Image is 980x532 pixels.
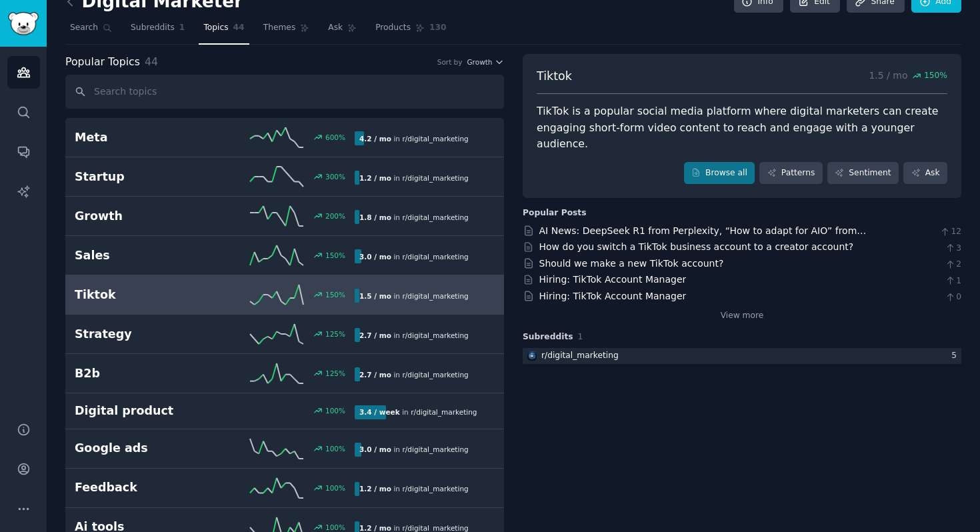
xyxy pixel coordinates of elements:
[359,408,400,416] b: 3.4 / week
[684,162,755,185] a: Browse all
[359,253,391,261] b: 3.0 / mo
[541,350,619,362] div: r/ digital_marketing
[65,157,504,197] a: Startup300%1.2 / moin r/digital_marketing
[65,275,504,315] a: Tiktok150%1.5 / moin r/digital_marketing
[355,171,473,185] div: in
[65,54,140,71] span: Popular Topics
[721,310,764,322] a: View more
[259,17,315,45] a: Themes
[325,211,345,221] div: 200 %
[355,405,482,419] div: in
[402,524,468,532] span: r/ digital_marketing
[402,174,468,182] span: r/ digital_marketing
[359,371,391,379] b: 2.7 / mo
[523,207,587,219] div: Popular Posts
[945,259,961,271] span: 2
[126,17,189,45] a: Subreddits1
[65,75,504,109] input: Search topics
[75,169,215,185] h2: Startup
[75,403,215,419] h2: Digital product
[355,482,473,496] div: in
[75,365,215,382] h2: B2b
[359,445,391,453] b: 3.0 / mo
[65,236,504,275] a: Sales150%3.0 / moin r/digital_marketing
[359,213,391,221] b: 1.8 / mo
[429,22,447,34] span: 130
[323,17,361,45] a: Ask
[145,55,158,68] span: 44
[402,292,468,300] span: r/ digital_marketing
[355,249,473,263] div: in
[65,17,117,45] a: Search
[523,348,961,365] a: digital_marketingr/digital_marketing5
[75,287,215,303] h2: Tiktok
[131,22,175,34] span: Subreddits
[65,118,504,157] a: Meta600%4.2 / moin r/digital_marketing
[467,57,504,67] button: Growth
[945,291,961,303] span: 0
[70,22,98,34] span: Search
[325,172,345,181] div: 300 %
[325,483,345,493] div: 100 %
[65,315,504,354] a: Strategy125%2.7 / moin r/digital_marketing
[359,174,391,182] b: 1.2 / mo
[523,331,573,343] span: Subreddits
[75,129,215,146] h2: Meta
[75,247,215,264] h2: Sales
[65,393,504,429] a: Digital product100%3.4 / weekin r/digital_marketing
[527,351,537,361] img: digital_marketing
[402,445,468,453] span: r/ digital_marketing
[325,251,345,260] div: 150 %
[75,208,215,225] h2: Growth
[359,292,391,300] b: 1.5 / mo
[355,367,473,381] div: in
[539,225,867,250] a: AI News: DeepSeek R1 from Perplexity, “How to adapt for AIO” from [PERSON_NAME], Perplexity + Tik...
[325,133,345,142] div: 600 %
[179,22,185,34] span: 1
[537,68,572,85] span: Tiktok
[827,162,899,185] a: Sentiment
[402,485,468,493] span: r/ digital_marketing
[359,135,391,143] b: 4.2 / mo
[359,524,391,532] b: 1.2 / mo
[371,17,451,45] a: Products130
[402,135,468,143] span: r/ digital_marketing
[65,354,504,393] a: B2b125%2.7 / moin r/digital_marketing
[65,197,504,236] a: Growth200%1.8 / moin r/digital_marketing
[539,241,854,252] a: How do you switch a TikTok business account to a creator account?
[759,162,822,185] a: Patterns
[402,331,468,339] span: r/ digital_marketing
[945,275,961,287] span: 1
[65,469,504,508] a: Feedback100%1.2 / moin r/digital_marketing
[539,258,724,269] a: Should we make a new TikTok account?
[578,332,583,341] span: 1
[355,289,473,303] div: in
[539,291,687,301] a: Hiring: TikTok Account Manager
[924,70,947,82] span: 150 %
[402,213,468,221] span: r/ digital_marketing
[325,444,345,453] div: 100 %
[903,162,947,185] a: Ask
[325,329,345,339] div: 125 %
[945,243,961,255] span: 3
[437,57,463,67] div: Sort by
[263,22,296,34] span: Themes
[355,210,473,224] div: in
[411,408,477,416] span: r/ digital_marketing
[939,226,961,238] span: 12
[328,22,343,34] span: Ask
[467,57,492,67] span: Growth
[325,406,345,415] div: 100 %
[75,479,215,496] h2: Feedback
[325,523,345,532] div: 100 %
[65,429,504,469] a: Google ads100%3.0 / moin r/digital_marketing
[75,326,215,343] h2: Strategy
[359,485,391,493] b: 1.2 / mo
[951,350,961,362] div: 5
[325,369,345,378] div: 125 %
[355,131,473,145] div: in
[402,371,468,379] span: r/ digital_marketing
[75,440,215,457] h2: Google ads
[233,22,245,34] span: 44
[537,103,947,153] div: TikTok is a popular social media platform where digital marketers can create engaging short-form ...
